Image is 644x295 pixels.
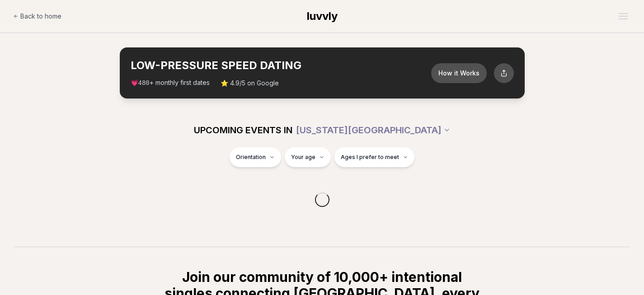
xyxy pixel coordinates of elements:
[230,147,281,167] button: Orientation
[334,147,414,167] button: Ages I prefer to meet
[285,147,331,167] button: Your age
[431,63,487,83] button: How it Works
[291,154,315,161] span: Your age
[341,154,399,161] span: Ages I prefer to meet
[236,154,266,161] span: Orientation
[307,9,338,23] a: luvvly
[13,7,61,25] a: Back to home
[138,80,150,87] span: 480
[194,124,292,136] span: UPCOMING EVENTS IN
[131,78,210,88] span: 💗 + monthly first dates
[20,12,61,21] span: Back to home
[296,120,451,140] button: [US_STATE][GEOGRAPHIC_DATA]
[221,79,279,88] span: ⭐ 4.9/5 on Google
[615,9,631,23] button: Open menu
[307,9,338,23] span: luvvly
[131,58,431,73] h2: LOW-PRESSURE SPEED DATING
